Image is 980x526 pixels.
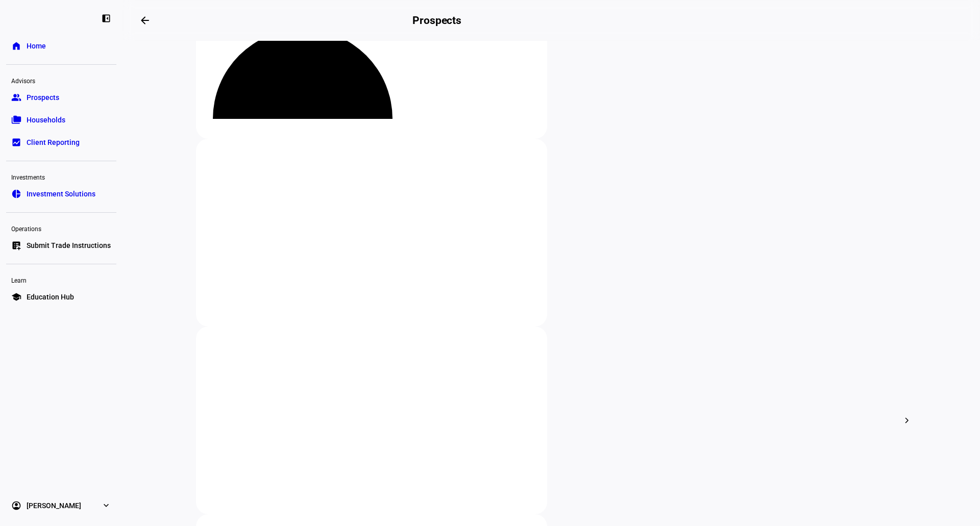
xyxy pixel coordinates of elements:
[11,92,21,103] eth-mat-symbol: group
[6,184,116,204] a: pie_chartInvestment Solutions
[6,169,116,184] div: Investments
[27,92,59,103] span: Prospects
[11,137,21,147] eth-mat-symbol: bid_landscape
[6,110,116,130] a: folder_copyHouseholds
[6,272,116,287] div: Learn
[6,73,116,87] div: Advisors
[412,14,461,27] h2: Prospects
[101,500,111,511] eth-mat-symbol: expand_more
[27,240,111,251] span: Submit Trade Instructions
[6,87,116,108] a: groupProspects
[6,221,116,235] div: Operations
[11,500,21,511] eth-mat-symbol: account_circle
[27,115,65,125] span: Households
[27,137,80,147] span: Client Reporting
[11,240,21,251] eth-mat-symbol: list_alt_add
[27,500,81,511] span: [PERSON_NAME]
[11,41,21,51] eth-mat-symbol: home
[27,189,95,199] span: Investment Solutions
[11,115,21,125] eth-mat-symbol: folder_copy
[27,41,46,51] span: Home
[6,132,116,153] a: bid_landscapeClient Reporting
[11,292,21,302] eth-mat-symbol: school
[6,36,116,56] a: homeHome
[27,292,74,302] span: Education Hub
[101,13,111,23] eth-mat-symbol: left_panel_close
[901,414,913,427] mat-icon: chevron_right
[139,14,151,27] mat-icon: arrow_backwards
[11,189,21,199] eth-mat-symbol: pie_chart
